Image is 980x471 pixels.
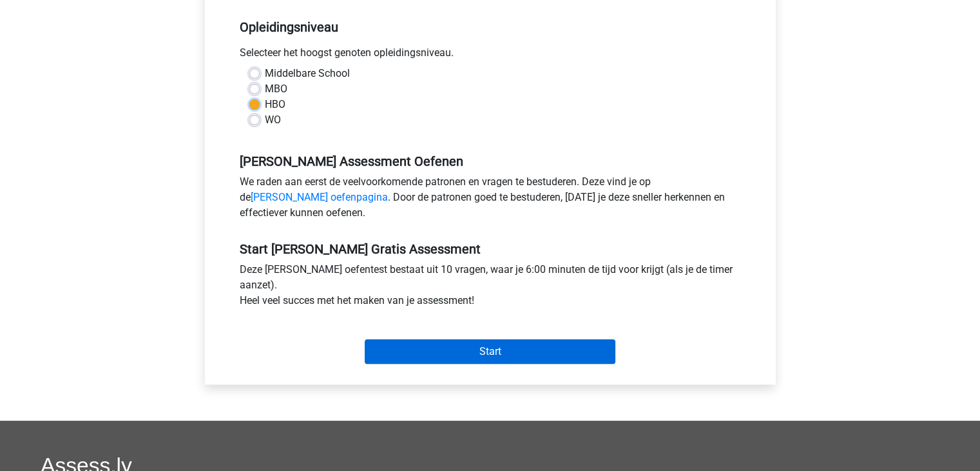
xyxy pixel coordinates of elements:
[230,174,751,226] div: We raden aan eerst de veelvoorkomende patronen en vragen te bestuderen. Deze vind je op de . Door...
[265,81,287,97] label: MBO
[265,66,350,81] label: Middelbare School
[240,241,741,257] h5: Start [PERSON_NAME] Gratis Assessment
[240,14,741,40] h5: Opleidingsniveau
[265,97,285,112] label: HBO
[240,154,741,169] h5: [PERSON_NAME] Assessment Oefenen
[265,112,281,128] label: WO
[251,191,388,203] a: [PERSON_NAME] oefenpagina
[365,339,615,364] input: Start
[230,45,751,66] div: Selecteer het hoogst genoten opleidingsniveau.
[230,262,751,314] div: Deze [PERSON_NAME] oefentest bestaat uit 10 vragen, waar je 6:00 minuten de tijd voor krijgt (als...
